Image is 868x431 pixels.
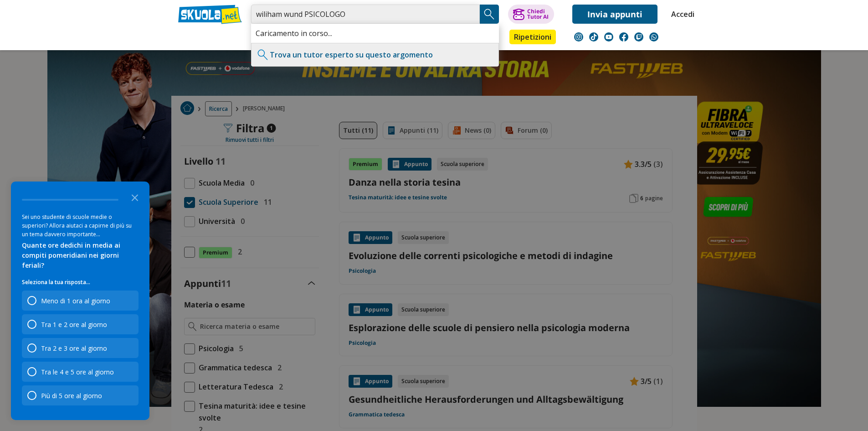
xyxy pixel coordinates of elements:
[11,182,149,420] div: Survey
[249,30,290,46] a: Appunti
[22,213,139,239] div: Sei uno studente di scuole medie o superiori? Allora aiutaci a capirne di più su un tema davvero ...
[480,5,499,24] button: Search Button
[508,5,554,24] button: ChiediTutor AI
[604,32,613,42] img: youtube
[251,24,499,43] div: Caricamento in corso...
[22,278,139,287] p: Seleziona la tua risposta...
[589,32,598,42] img: tiktok
[41,320,107,329] div: Tra 1 e 2 ore al giorno
[126,188,144,206] button: Close the survey
[671,5,690,24] a: Accedi
[270,50,433,60] a: Trova un tutor esperto su questo argomento
[483,7,496,21] img: Cerca appunti, riassunti o versioni
[251,5,480,24] input: Cerca appunti, riassunti o versioni
[41,344,107,353] div: Tra 2 e 3 ore al giorno
[256,48,270,62] img: Trova un tutor esperto
[572,5,657,24] a: Invia appunti
[619,32,628,42] img: facebook
[22,240,139,270] div: Quante ore dedichi in media ai compiti pomeridiani nei giorni feriali?
[509,30,556,44] a: Ripetizioni
[22,291,139,311] div: Meno di 1 ora al giorno
[41,296,110,305] div: Meno di 1 ora al giorno
[574,32,583,42] img: instagram
[22,338,139,358] div: Tra 2 e 3 ore al giorno
[22,362,139,382] div: Tra le 4 e 5 ore al giorno
[41,391,102,400] div: Più di 5 ore al giorno
[649,32,658,42] img: WhatsApp
[634,32,643,42] img: twitch
[41,368,114,376] div: Tra le 4 e 5 ore al giorno
[22,314,139,334] div: Tra 1 e 2 ore al giorno
[527,9,549,20] div: Chiedi Tutor AI
[22,385,139,405] div: Più di 5 ore al giorno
